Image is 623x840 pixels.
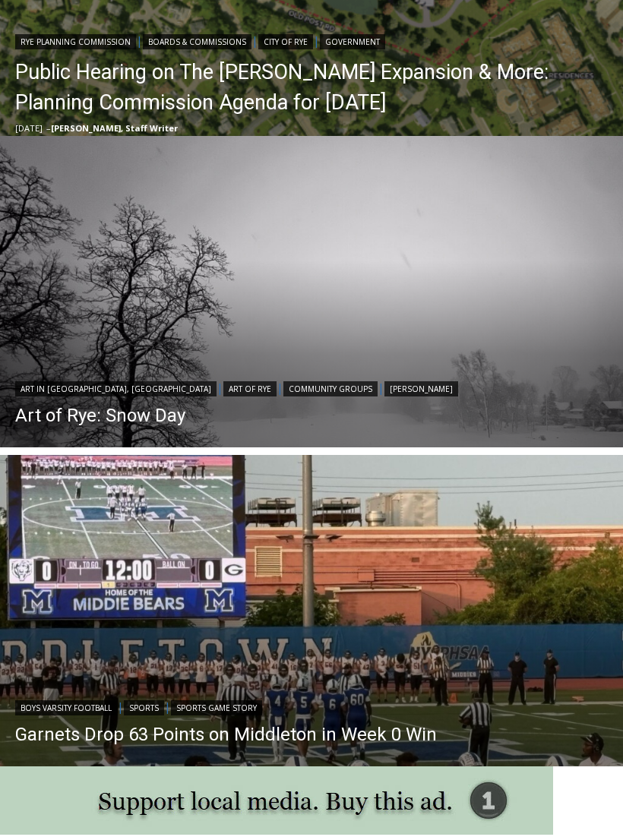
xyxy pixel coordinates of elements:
a: Art of Rye [223,381,277,396]
a: Art in [GEOGRAPHIC_DATA], [GEOGRAPHIC_DATA] [15,381,217,396]
a: Art of Rye: Snow Day [15,404,458,427]
a: [PERSON_NAME], Staff Writer [51,122,178,134]
a: Boys Varsity Football [15,700,117,715]
a: Rye Planning Commission [15,34,136,49]
a: City of Rye [258,34,313,49]
div: | | | [15,378,458,396]
time: [DATE] [15,122,43,134]
span: – [46,122,51,134]
a: Open Tues. - Sun. [PHONE_NUMBER] [1,153,153,189]
a: Sports Game Story [171,700,262,715]
a: Garnets Drop 63 Points on Middleton in Week 0 Win [15,723,437,746]
a: Public Hearing on The [PERSON_NAME] Expansion & More: Planning Commission Agenda for [DATE] [15,57,615,118]
a: Government [320,34,385,49]
div: | | [15,697,437,715]
div: | | | [15,31,615,49]
a: [PERSON_NAME] [384,381,458,396]
a: Community Groups [283,381,378,396]
span: Open Tues. - Sun. [PHONE_NUMBER] [5,156,149,214]
a: Sports [124,700,164,715]
div: "[PERSON_NAME]'s draw is the fine variety of pristine raw fish kept on hand" [157,95,223,182]
a: Boards & Commissions [143,34,251,49]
